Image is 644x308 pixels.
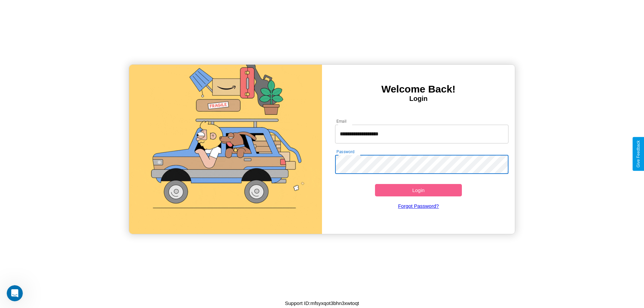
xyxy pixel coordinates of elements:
button: Login [375,184,462,196]
a: Forgot Password? [332,196,505,215]
iframe: Intercom live chat [7,285,23,301]
img: gif [129,65,322,234]
label: Email [336,118,347,124]
p: Support ID: mfsyxqot3bhn3xwtoqt [285,299,359,308]
h4: Login [322,95,515,103]
h3: Welcome Back! [322,83,515,95]
label: Password [336,149,354,155]
div: Give Feedback [636,140,641,168]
